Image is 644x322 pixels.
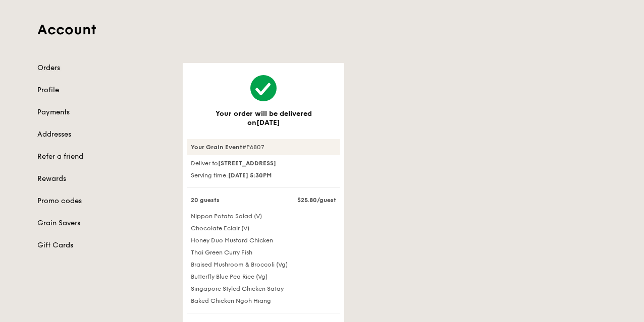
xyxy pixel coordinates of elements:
[185,273,342,281] div: Butterfly Blue Pea Rice (Vg)
[37,218,171,228] a: Grain Savers
[37,240,171,250] a: Gift Cards
[37,174,171,184] a: Rewards
[228,172,272,179] strong: [DATE] 5:30PM
[187,159,340,167] div: Deliver to
[185,261,342,269] div: Braised Mushroom & Broccoli (Vg)
[37,152,171,162] a: Refer a friend
[256,118,280,127] span: [DATE]
[199,109,328,127] h3: Your order will be delivered on
[185,196,290,204] div: 20 guests
[37,85,171,95] a: Profile
[37,63,171,73] a: Orders
[185,236,342,244] div: Honey Duo Mustard Chicken
[187,171,340,179] div: Serving time:
[185,224,342,232] div: Chocolate Eclair (V)
[185,285,342,293] div: Singapore Styled Chicken Satay
[185,212,342,220] div: Nippon Potato Salad (V)
[37,107,171,117] a: Payments
[185,248,342,256] div: Thai Green Curry Fish
[37,130,171,140] a: Addresses
[290,196,342,204] div: $25.80/guest
[218,160,276,167] strong: [STREET_ADDRESS]
[187,139,340,155] div: #P6807
[191,144,242,151] strong: Your Grain Event
[185,297,342,305] div: Baked Chicken Ngoh Hiang
[37,21,607,39] h1: Account
[37,196,171,206] a: Promo codes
